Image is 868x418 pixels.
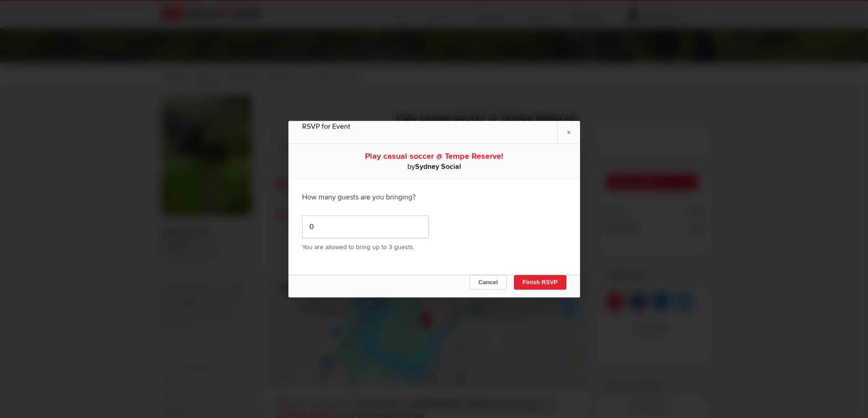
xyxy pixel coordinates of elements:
div: by [302,161,566,171]
div: How many guests are you bringing? [302,186,566,208]
button: Finish RSVP [514,275,566,289]
div: RSVP for Event [302,121,566,132]
b: Sydney Social [415,162,461,171]
p: You are allowed to bring up to 3 guests. [302,243,566,252]
div: Play casual soccer @ Tempe Reserve! [302,150,566,161]
button: Cancel [470,275,507,289]
a: × [557,121,580,143]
